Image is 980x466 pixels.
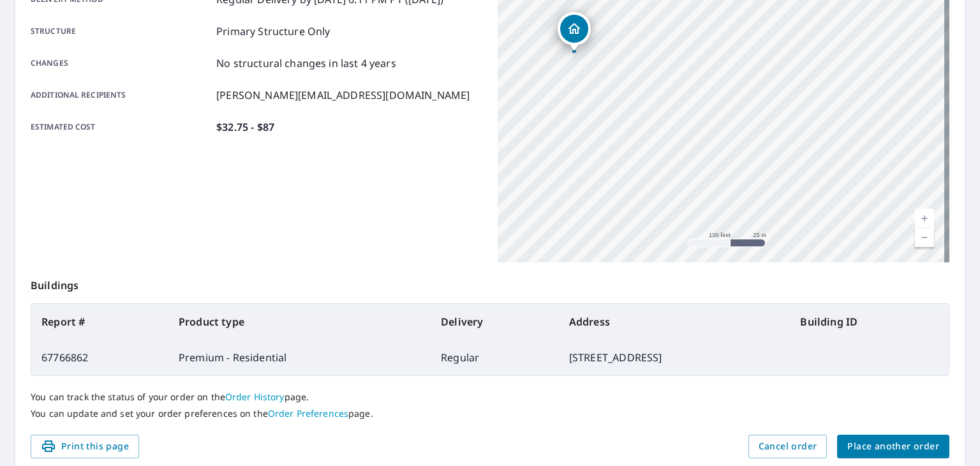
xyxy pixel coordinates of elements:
[216,119,274,135] p: $32.75 - $87
[559,340,791,375] td: [STREET_ADDRESS]
[790,304,949,340] th: Building ID
[31,435,139,458] button: Print this page
[31,408,949,419] p: You can update and set your order preferences on the page.
[558,12,591,52] div: Dropped pin, building 1, Residential property, 27372 Dogridge Rd Brookville, IN 47012
[31,304,168,340] th: Report #
[268,407,348,419] a: Order Preferences
[915,228,934,247] a: Current Level 18, Zoom Out
[31,262,949,303] p: Buildings
[31,340,168,375] td: 67766862
[915,209,934,228] a: Current Level 18, Zoom In
[759,439,817,455] span: Cancel order
[31,391,949,403] p: You can track the status of your order on the page.
[216,87,470,103] p: [PERSON_NAME][EMAIL_ADDRESS][DOMAIN_NAME]
[559,304,791,340] th: Address
[31,24,211,39] p: Structure
[168,304,431,340] th: Product type
[31,119,211,135] p: Estimated cost
[31,56,211,71] p: Changes
[837,435,949,458] button: Place another order
[225,391,285,403] a: Order History
[431,340,559,375] td: Regular
[41,439,129,455] span: Print this page
[216,56,396,71] p: No structural changes in last 4 years
[847,439,939,455] span: Place another order
[431,304,559,340] th: Delivery
[748,435,828,458] button: Cancel order
[168,340,431,375] td: Premium - Residential
[31,87,211,103] p: Additional recipients
[216,24,330,39] p: Primary Structure Only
